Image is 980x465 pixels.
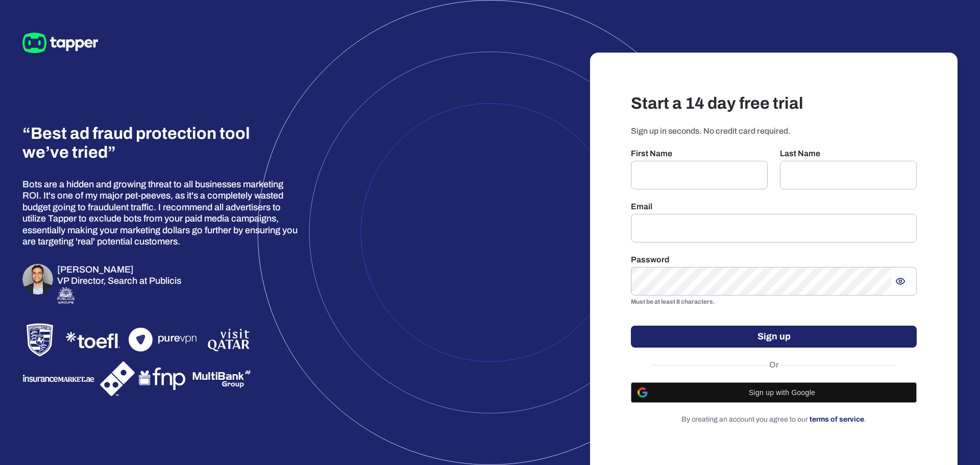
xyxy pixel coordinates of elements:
p: First Name [631,149,768,159]
img: PureVPN [129,328,202,352]
button: Sign up [631,326,917,348]
p: Last Name [780,149,917,159]
p: Email [631,202,917,212]
h3: Start a 14 day free trial [631,93,917,114]
button: Sign up with Google [631,382,917,403]
button: Show password [891,272,910,290]
span: Or [767,360,781,370]
h3: “Best ad fraud protection tool we’ve tried” [22,125,255,162]
img: Dominos [100,361,135,396]
img: InsuranceMarket [22,372,96,385]
p: Password [631,255,917,265]
p: By creating an account you agree to our . [631,415,917,424]
img: FNP [139,364,188,393]
img: Porsche [22,323,57,357]
img: Omar Zahriyeh [22,264,53,295]
img: VisitQatar [206,327,251,353]
h6: [PERSON_NAME] [57,264,181,276]
img: Publicis [57,287,75,304]
p: Sign up in seconds. No credit card required. [631,126,917,136]
p: Bots are a hidden and growing threat to all businesses marketing ROI. It's one of my major pet-pe... [22,179,300,248]
img: TOEFL [61,327,125,353]
p: VP Director, Search at Publicis [57,275,181,287]
a: terms of service [810,415,864,423]
span: Sign up with Google [654,388,910,397]
img: Multibank [192,365,251,391]
p: Must be at least 8 characters. [631,297,917,307]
